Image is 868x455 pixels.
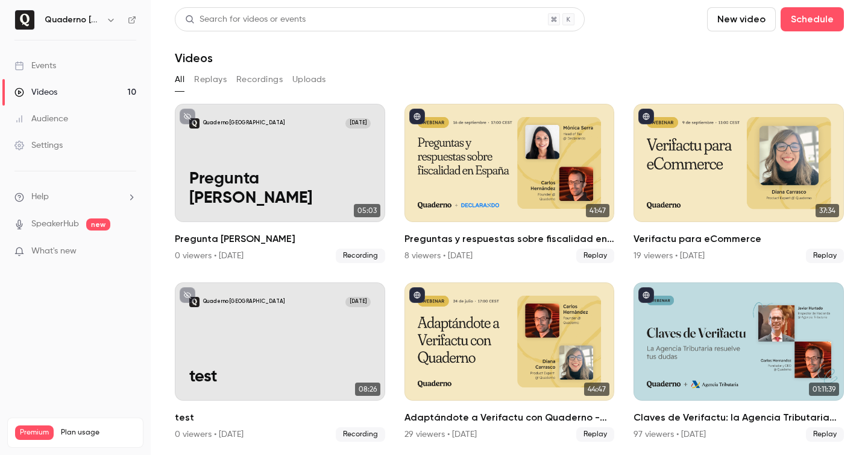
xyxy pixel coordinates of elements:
span: 44:47 [584,383,609,396]
p: Pregunta [PERSON_NAME] [189,170,371,208]
span: Replay [806,249,844,263]
span: 37:34 [816,204,839,217]
button: Recordings [236,70,283,89]
a: SpeakerHub [31,218,79,231]
div: Audience [14,113,68,125]
span: new [86,218,110,231]
span: Plan usage [61,428,136,437]
button: Uploads [292,70,326,89]
li: help-dropdown-opener [14,191,136,203]
li: Claves de Verifactu: la Agencia Tributaria resuelve tus dudas [634,282,844,442]
div: 8 viewers • [DATE] [404,250,473,262]
div: 0 viewers • [DATE] [175,428,244,441]
h2: Claves de Verifactu: la Agencia Tributaria resuelve tus dudas [634,410,844,425]
a: 44:47Adaptándote a Verifactu con Quaderno - Office Hours29 viewers • [DATE]Replay [404,282,615,442]
span: What's new [31,245,77,258]
a: 01:11:39Claves de Verifactu: la Agencia Tributaria resuelve tus dudas97 viewers • [DATE]Replay [634,282,844,442]
button: All [175,70,184,89]
button: unpublished [180,109,195,124]
span: 05:03 [354,204,380,217]
h2: Pregunta [PERSON_NAME] [175,232,385,246]
span: 01:11:39 [809,383,839,396]
button: published [409,287,425,303]
button: unpublished [180,287,195,303]
li: Preguntas y respuestas sobre fiscalidad en España: impuestos, facturas y más [404,104,615,263]
div: Events [14,60,56,72]
button: Schedule [781,7,844,31]
button: New video [707,7,776,31]
button: published [638,287,654,303]
iframe: Noticeable Trigger [122,246,136,257]
p: Quaderno [GEOGRAPHIC_DATA] [203,298,285,305]
button: published [409,109,425,124]
span: Replay [806,427,844,442]
button: Replays [194,70,227,89]
span: [DATE] [345,118,371,129]
p: test [189,367,371,387]
h2: Verifactu para eCommerce [634,232,844,246]
span: 08:26 [355,383,380,396]
a: 37:34Verifactu para eCommerce19 viewers • [DATE]Replay [634,104,844,263]
span: Recording [336,249,385,263]
button: published [638,109,654,124]
p: Quaderno [GEOGRAPHIC_DATA] [203,119,285,127]
h2: Preguntas y respuestas sobre fiscalidad en [GEOGRAPHIC_DATA]: impuestos, facturas y más [404,232,615,246]
div: 97 viewers • [DATE] [634,428,706,441]
a: 41:47Preguntas y respuestas sobre fiscalidad en [GEOGRAPHIC_DATA]: impuestos, facturas y más8 vie... [404,104,615,263]
div: Settings [14,139,63,151]
h1: Videos [175,51,213,65]
h2: test [175,410,385,425]
div: Videos [14,86,57,98]
li: test [175,282,385,442]
div: Search for videos or events [185,13,306,26]
span: 41:47 [586,204,609,217]
div: 19 viewers • [DATE] [634,250,705,262]
div: 29 viewers • [DATE] [404,428,477,441]
li: Adaptándote a Verifactu con Quaderno - Office Hours [404,282,615,442]
h6: Quaderno [GEOGRAPHIC_DATA] [45,14,101,26]
a: Pregunta NickQuaderno [GEOGRAPHIC_DATA][DATE]Pregunta [PERSON_NAME]05:03Pregunta [PERSON_NAME]0 v... [175,104,385,263]
li: Verifactu para eCommerce [634,104,844,263]
span: [DATE] [345,297,371,307]
span: Replay [576,249,614,263]
h2: Adaptándote a Verifactu con Quaderno - Office Hours [404,410,615,425]
span: Help [31,191,49,203]
span: Recording [336,427,385,442]
section: Videos [175,7,844,448]
a: testQuaderno [GEOGRAPHIC_DATA][DATE]test08:26test0 viewers • [DATE]Recording [175,282,385,442]
img: Quaderno España [15,10,34,30]
span: Premium [15,425,54,440]
li: Pregunta Nick [175,104,385,263]
span: Replay [576,427,614,442]
div: 0 viewers • [DATE] [175,250,244,262]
